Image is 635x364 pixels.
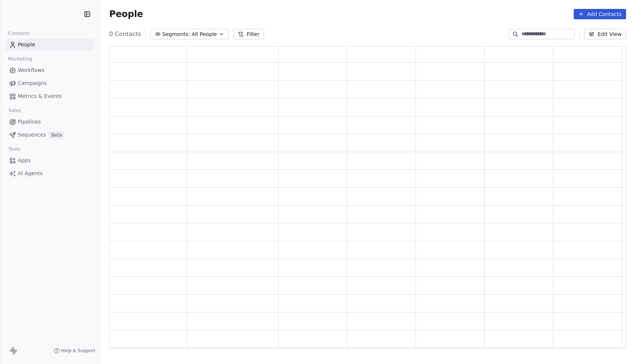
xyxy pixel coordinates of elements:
[6,129,94,141] a: SequencesBeta
[5,144,23,155] span: Tools
[6,116,94,128] a: Pipelines
[162,30,190,38] span: Segments:
[18,92,62,100] span: Metrics & Events
[5,53,35,65] span: Marketing
[6,64,94,76] a: Workflows
[18,118,41,126] span: Pipelines
[54,348,95,354] a: Help & Support
[18,79,47,87] span: Campaigns
[18,41,35,49] span: People
[6,154,94,167] a: Apps
[192,30,217,38] span: All People
[109,9,143,20] span: People
[6,77,94,89] a: Campaigns
[18,66,45,74] span: Workflows
[233,29,264,39] button: Filter
[18,131,46,139] span: Sequences
[6,167,94,180] a: AI Agents
[49,131,64,139] span: Beta
[6,90,94,102] a: Metrics & Events
[6,39,94,51] a: People
[18,157,31,164] span: Apps
[109,30,141,39] span: 0 Contacts
[574,9,626,19] button: Add Contacts
[18,170,43,177] span: AI Agents
[61,348,95,354] span: Help & Support
[5,105,25,116] span: Sales
[584,29,626,39] button: Edit View
[5,28,33,39] span: Contacts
